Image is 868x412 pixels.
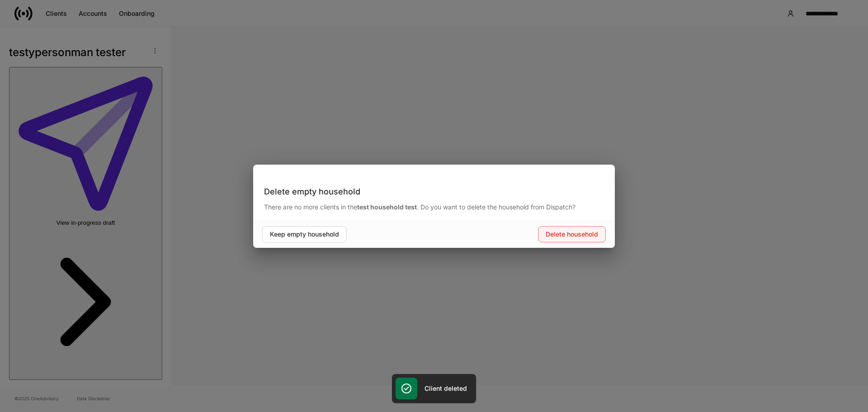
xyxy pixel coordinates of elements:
[546,230,598,239] div: Delete household
[270,230,339,239] div: Keep empty household
[262,226,347,242] button: Keep empty household
[425,384,467,393] h5: Client deleted
[357,203,417,211] strong: test household test
[538,226,606,242] button: Delete household
[264,203,604,212] p: There are no more clients in the . Do you want to delete the household from Dispatch?
[264,186,604,197] div: Delete empty household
